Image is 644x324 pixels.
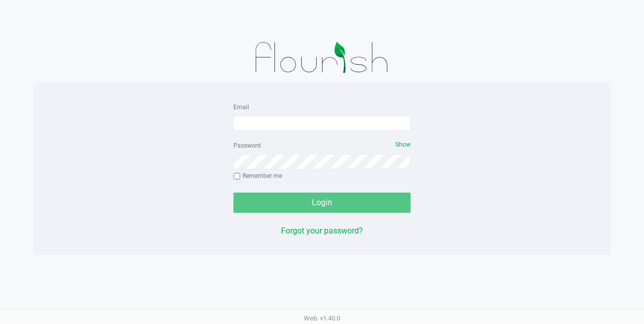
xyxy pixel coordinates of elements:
[281,225,363,237] button: Forgot your password?
[304,314,340,322] span: Web: v1.40.0
[395,141,411,148] span: Show
[233,173,240,180] input: Remember me
[233,141,261,150] label: Password
[233,103,249,112] label: Email
[233,171,282,180] label: Remember me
